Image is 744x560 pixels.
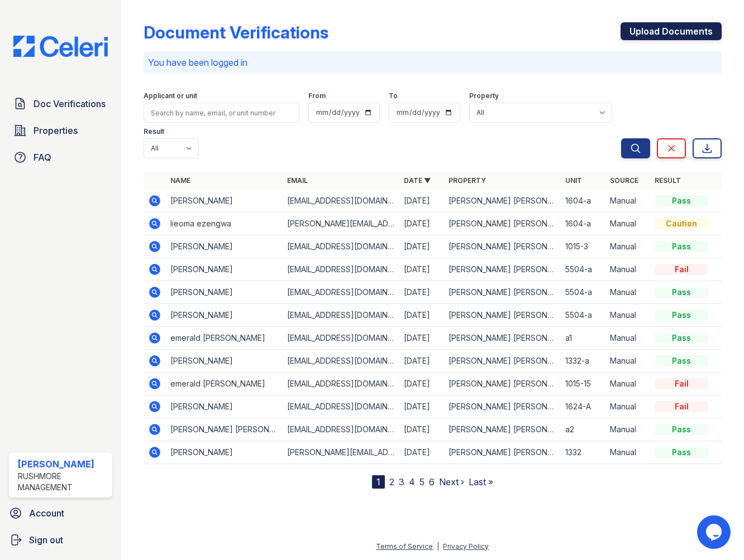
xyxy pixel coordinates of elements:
[399,190,444,213] td: [DATE]
[399,441,444,464] td: [DATE]
[605,190,650,213] td: Manual
[561,213,605,235] td: 1604-a
[561,190,605,213] td: 1604-a
[561,350,605,373] td: 1332-a
[34,97,106,110] span: Doc Verifications
[437,542,439,551] div: |
[444,373,561,395] td: [PERSON_NAME] [PERSON_NAME]
[18,457,108,471] div: [PERSON_NAME]
[283,213,399,235] td: [PERSON_NAME][EMAIL_ADDRESS][DOMAIN_NAME]
[4,529,117,551] a: Sign out
[283,190,399,213] td: [EMAIL_ADDRESS][DOMAIN_NAME]
[561,304,605,327] td: 5504-a
[399,281,444,304] td: [DATE]
[9,119,112,142] a: Properties
[444,258,561,281] td: [PERSON_NAME] [PERSON_NAME]
[399,350,444,373] td: [DATE]
[166,441,283,464] td: [PERSON_NAME]
[561,235,605,258] td: 1015-3
[166,213,283,235] td: lieoma ezengwa
[469,476,493,487] a: Last »
[444,190,561,213] td: [PERSON_NAME] [PERSON_NAME]
[439,476,464,487] a: Next ›
[170,176,190,185] a: Name
[34,124,78,137] span: Properties
[4,36,117,57] img: CE_Logo_Blue-a8612792a0a2168367f1c8372b55b34899dd931a85d93a1a3d3e32e68fde9ad4.png
[655,195,708,206] div: Pass
[561,395,605,418] td: 1624-A
[399,304,444,327] td: [DATE]
[444,350,561,373] td: [PERSON_NAME] [PERSON_NAME]
[399,235,444,258] td: [DATE]
[444,235,561,258] td: [PERSON_NAME] [PERSON_NAME]
[34,151,51,164] span: FAQ
[29,533,63,547] span: Sign out
[444,281,561,304] td: [PERSON_NAME] [PERSON_NAME]
[605,281,650,304] td: Manual
[444,395,561,418] td: [PERSON_NAME] [PERSON_NAME]
[444,327,561,350] td: [PERSON_NAME] [PERSON_NAME]
[308,91,326,100] label: From
[283,373,399,395] td: [EMAIL_ADDRESS][DOMAIN_NAME]
[561,441,605,464] td: 1332
[655,355,708,366] div: Pass
[144,103,299,123] input: Search by name, email, or unit number
[655,310,708,321] div: Pass
[561,281,605,304] td: 5504-a
[148,56,717,69] p: You have been logged in
[605,213,650,235] td: Manual
[621,22,722,40] a: Upload Documents
[166,235,283,258] td: [PERSON_NAME]
[399,476,404,487] a: 3
[144,22,328,42] div: Document Verifications
[9,146,112,168] a: FAQ
[561,258,605,281] td: 5504-a
[444,441,561,464] td: [PERSON_NAME] [PERSON_NAME]
[409,476,415,487] a: 4
[9,93,112,115] a: Doc Verifications
[605,395,650,418] td: Manual
[605,304,650,327] td: Manual
[655,241,708,252] div: Pass
[372,475,385,489] div: 1
[565,176,582,185] a: Unit
[287,176,308,185] a: Email
[605,441,650,464] td: Manual
[444,418,561,441] td: [PERSON_NAME] [PERSON_NAME]
[4,502,117,524] a: Account
[443,542,489,551] a: Privacy Policy
[429,476,435,487] a: 6
[29,506,64,520] span: Account
[283,395,399,418] td: [EMAIL_ADDRESS][DOMAIN_NAME]
[166,350,283,373] td: [PERSON_NAME]
[166,395,283,418] td: [PERSON_NAME]
[144,127,164,136] label: Result
[399,213,444,235] td: [DATE]
[605,327,650,350] td: Manual
[561,418,605,441] td: a2
[697,515,733,549] iframe: chat widget
[389,91,398,100] label: To
[444,213,561,235] td: [PERSON_NAME] [PERSON_NAME]
[399,395,444,418] td: [DATE]
[655,176,681,185] a: Result
[449,176,486,185] a: Property
[655,401,708,412] div: Fail
[283,235,399,258] td: [EMAIL_ADDRESS][DOMAIN_NAME]
[655,287,708,298] div: Pass
[166,190,283,213] td: [PERSON_NAME]
[561,327,605,350] td: a1
[283,441,399,464] td: [PERSON_NAME][EMAIL_ADDRESS][DOMAIN_NAME]
[561,373,605,395] td: 1015-15
[605,258,650,281] td: Manual
[605,418,650,441] td: Manual
[166,281,283,304] td: [PERSON_NAME]
[404,176,431,185] a: Date ▼
[399,327,444,350] td: [DATE]
[283,281,399,304] td: [EMAIL_ADDRESS][DOMAIN_NAME]
[605,235,650,258] td: Manual
[605,373,650,395] td: Manual
[376,542,433,551] a: Terms of Service
[144,91,197,100] label: Applicant or unit
[283,327,399,350] td: [EMAIL_ADDRESS][DOMAIN_NAME]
